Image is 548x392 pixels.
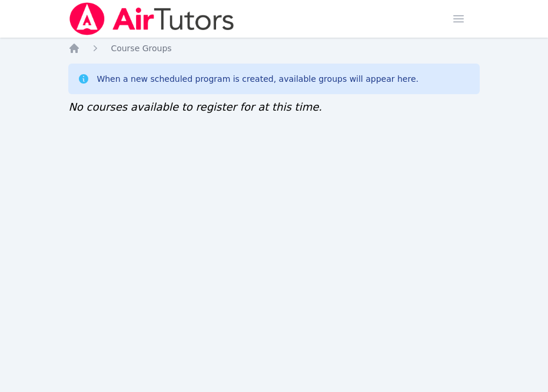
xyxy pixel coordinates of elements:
[68,101,322,113] span: No courses available to register for at this time.
[111,44,171,53] span: Course Groups
[111,42,171,54] a: Course Groups
[68,2,235,35] img: Air Tutors
[97,73,419,85] div: When a new scheduled program is created, available groups will appear here.
[68,42,479,54] nav: Breadcrumb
